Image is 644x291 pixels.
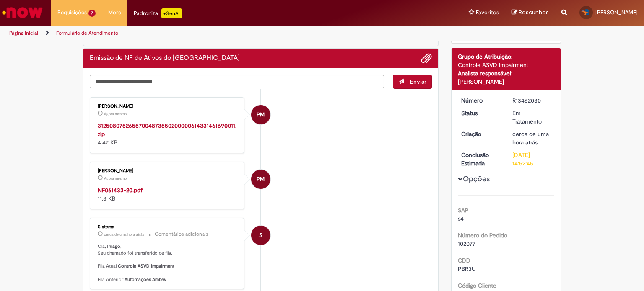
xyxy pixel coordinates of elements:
[104,111,127,116] time: 29/08/2025 13:16:45
[512,9,549,17] a: Rascunhos
[161,8,182,18] p: +GenAi
[56,30,118,36] a: Formulário de Atendimento
[257,105,265,125] span: PM
[57,8,87,17] span: Requisições
[98,186,143,194] a: NF061433-20.pdf
[90,54,240,62] h2: Emissão de NF de Ativos do ASVD Histórico de tíquete
[98,104,237,109] div: [PERSON_NAME]
[512,130,551,147] div: 29/08/2025 11:52:42
[9,30,38,36] a: Página inicial
[458,61,555,69] div: Controle ASVD Impairment
[88,10,96,17] span: 7
[104,111,127,116] span: Agora mesmo
[104,176,127,181] span: Agora mesmo
[410,78,426,85] span: Enviar
[458,215,464,222] span: s4
[118,263,174,269] b: Controle ASVD Impairment
[512,151,551,167] div: [DATE] 14:52:45
[393,75,432,89] button: Enviar
[251,105,270,124] div: Paola Machado
[512,130,549,146] time: 29/08/2025 11:52:42
[98,168,237,173] div: [PERSON_NAME]
[458,232,507,239] b: Número do Pedido
[98,186,237,203] div: 11.3 KB
[595,9,638,16] span: [PERSON_NAME]
[104,232,144,237] time: 29/08/2025 11:52:46
[458,206,469,214] b: SAP
[476,8,499,17] span: Favoritos
[125,276,166,283] b: Automações Ambev
[455,151,506,167] dt: Conclusão Estimada
[108,8,121,17] span: More
[458,282,496,289] b: Código Cliente
[257,169,265,189] span: PM
[6,26,423,41] ul: Trilhas de página
[98,224,237,229] div: Sistema
[259,225,262,245] span: S
[1,4,44,21] img: ServiceNow
[458,257,470,264] b: CDD
[134,8,182,18] div: Padroniza
[458,52,555,61] div: Grupo de Atribuição:
[458,69,555,77] div: Analista responsável:
[104,232,144,237] span: cerca de uma hora atrás
[458,265,476,273] span: PBR3U
[155,231,208,238] small: Comentários adicionais
[458,240,475,247] span: 102077
[421,53,432,64] button: Adicionar anexos
[251,170,270,189] div: Paola Machado
[251,226,270,245] div: System
[512,109,551,126] div: Em Tratamento
[455,109,506,117] dt: Status
[98,121,237,147] div: 4.47 KB
[455,96,506,105] dt: Número
[106,243,120,250] b: Thiago
[512,130,549,146] span: cerca de uma hora atrás
[512,96,551,105] div: R13462030
[455,130,506,138] dt: Criação
[98,122,236,138] a: 31250807526557004873550200000614331461690011.zip
[458,77,555,86] div: [PERSON_NAME]
[98,243,237,283] p: Olá, , Seu chamado foi transferido de fila. Fila Atual: Fila Anterior:
[90,75,384,89] textarea: Digite sua mensagem aqui...
[519,8,549,16] span: Rascunhos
